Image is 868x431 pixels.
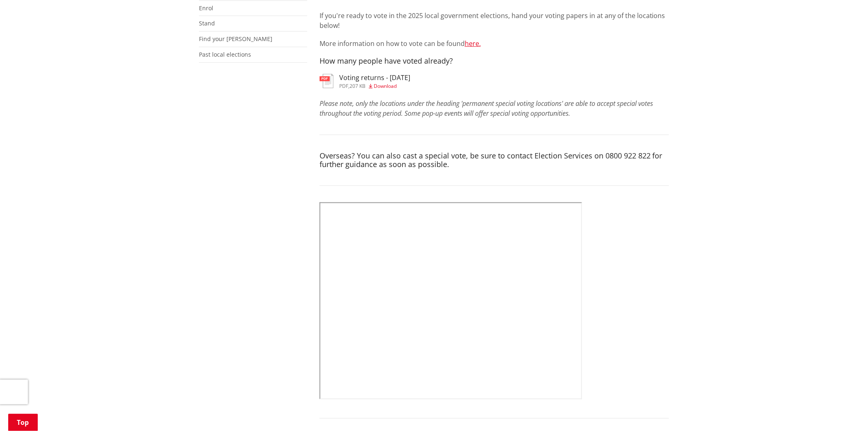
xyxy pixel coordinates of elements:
a: Enrol [199,4,213,12]
a: Past local elections [199,50,251,58]
h4: How many people have voted already? [320,57,669,66]
span: 207 KB [349,83,365,89]
p: More information on how to vote can be found [320,39,669,48]
iframe: Messenger Launcher [830,397,860,426]
span: Download [374,83,397,89]
a: Find your [PERSON_NAME] [199,35,272,43]
a: Top [8,414,38,431]
a: Voting returns - [DATE] pdf,207 KB Download [320,74,410,89]
a: here. [465,39,481,48]
em: Please note, only the locations under the heading 'permanent special voting locations' are able t... [320,99,653,118]
span: pdf [339,83,348,89]
p: If you're ready to vote in the 2025 local government elections, hand your voting papers in at any... [320,11,669,30]
h4: Overseas? You can also cast a special vote, be sure to contact Election Services on 0800 922 822 ... [320,151,669,169]
img: document-pdf.svg [320,74,333,88]
h3: Voting returns - [DATE] [339,74,410,82]
div: , [339,84,410,89]
a: Stand [199,19,215,27]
